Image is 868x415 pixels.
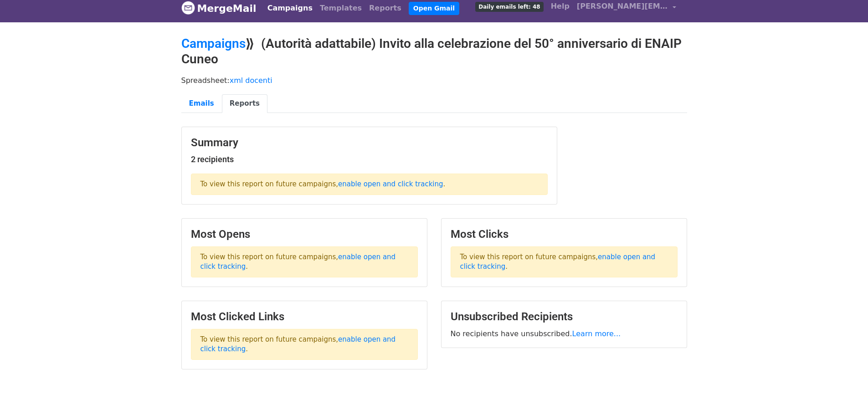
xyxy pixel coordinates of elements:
a: xml docenti [230,76,272,85]
p: To view this report on future campaigns, . [191,329,418,360]
span: Daily emails left: 48 [475,2,543,12]
p: No recipients have unsubscribed. [451,329,678,338]
p: To view this report on future campaigns, . [191,174,548,195]
h3: Most Clicks [451,228,678,241]
a: enable open and click tracking [460,253,656,271]
img: MergeMail logo [181,1,195,15]
a: Emails [181,94,222,113]
p: Spreadsheet: [181,76,687,85]
h3: Unsubscribed Recipients [451,310,678,323]
div: Widget chat [822,371,868,415]
h3: Most Opens [191,228,418,241]
a: Campaigns [181,36,246,51]
span: [PERSON_NAME][EMAIL_ADDRESS][PERSON_NAME][DOMAIN_NAME] [577,1,668,12]
a: Learn more... [572,329,621,338]
p: To view this report on future campaigns, . [451,246,678,277]
a: enable open and click tracking [200,253,396,271]
a: Reports [222,94,267,113]
h3: Summary [191,136,548,149]
p: To view this report on future campaigns, . [191,246,418,277]
h3: Most Clicked Links [191,310,418,323]
a: enable open and click tracking [338,180,443,188]
h5: 2 recipients [191,154,548,164]
a: enable open and click tracking [200,335,396,353]
h2: ⟫ (Autorità adattabile) Invito alla celebrazione del 50° anniversario di ENAIP Cuneo [181,36,687,67]
a: Open Gmail [409,2,459,15]
iframe: Chat Widget [822,371,868,415]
